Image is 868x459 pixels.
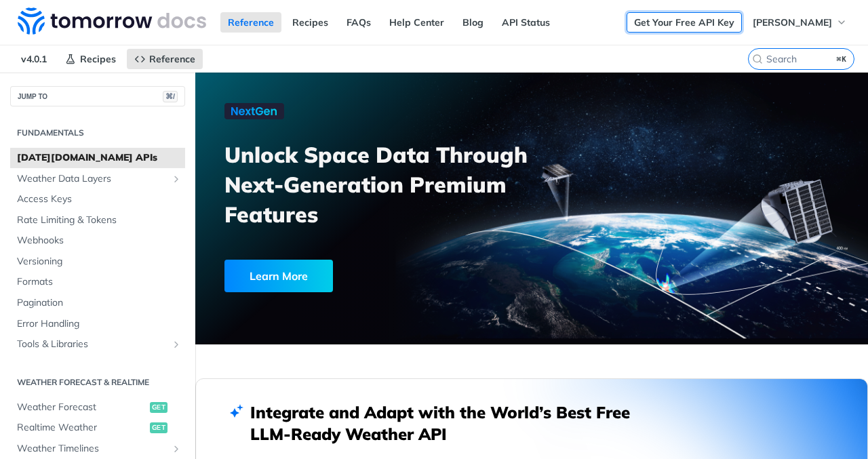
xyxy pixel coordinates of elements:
span: Weather Timelines [17,442,167,456]
a: Weather TimelinesShow subpages for Weather Timelines [10,439,185,459]
h2: Weather Forecast & realtime [10,376,185,388]
span: [PERSON_NAME] [753,16,832,28]
a: Tools & LibrariesShow subpages for Tools & Libraries [10,334,185,355]
a: FAQs [339,12,378,33]
a: Formats [10,272,185,292]
span: Pagination [17,296,182,310]
span: [DATE][DOMAIN_NAME] APIs [17,151,182,165]
span: Webhooks [17,234,182,247]
button: JUMP TO⌘/ [10,86,185,106]
a: Learn More [224,260,482,292]
span: v4.0.1 [14,49,54,69]
span: ⌘/ [163,91,178,102]
a: Help Center [382,12,452,33]
span: Formats [17,275,182,289]
h2: Fundamentals [10,127,185,139]
h3: Unlock Space Data Through Next-Generation Premium Features [224,140,547,229]
a: Webhooks [10,231,185,251]
span: Error Handling [17,317,182,331]
a: Recipes [285,12,336,33]
svg: Search [752,54,763,64]
a: Weather Forecastget [10,397,185,418]
span: Access Keys [17,193,182,206]
a: Versioning [10,252,185,272]
span: Tools & Libraries [17,338,167,351]
a: Get Your Free API Key [627,12,742,33]
a: Access Keys [10,189,185,209]
h2: Integrate and Adapt with the World’s Best Free LLM-Ready Weather API [250,401,650,445]
span: Reference [149,53,195,65]
a: Blog [455,12,491,33]
a: Reference [127,49,203,69]
button: Show subpages for Weather Data Layers [171,174,182,184]
span: Recipes [80,53,116,65]
a: Recipes [58,49,123,69]
a: [DATE][DOMAIN_NAME] APIs [10,148,185,168]
button: [PERSON_NAME] [745,12,854,33]
span: Weather Forecast [17,401,146,414]
button: Show subpages for Weather Timelines [171,443,182,454]
span: Rate Limiting & Tokens [17,214,182,227]
div: Learn More [224,260,333,292]
a: API Status [494,12,557,33]
span: Weather Data Layers [17,172,167,186]
kbd: ⌘K [833,52,850,66]
a: Error Handling [10,314,185,334]
a: Rate Limiting & Tokens [10,210,185,231]
span: Versioning [17,255,182,268]
span: Realtime Weather [17,421,146,435]
a: Reference [220,12,281,33]
button: Show subpages for Tools & Libraries [171,339,182,350]
span: get [150,422,167,433]
img: NextGen [224,103,284,119]
a: Weather Data LayersShow subpages for Weather Data Layers [10,169,185,189]
span: get [150,402,167,413]
a: Pagination [10,293,185,313]
img: Tomorrow.io Weather API Docs [18,7,206,35]
a: Realtime Weatherget [10,418,185,438]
